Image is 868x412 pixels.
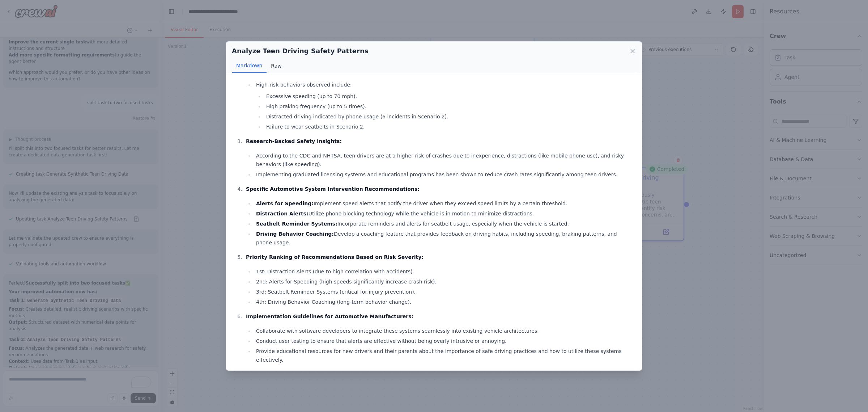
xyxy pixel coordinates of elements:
[256,221,337,227] strong: Seatbelt Reminder Systems:
[264,102,632,111] li: High braking frequency (up to 5 times).
[256,201,314,206] strong: Alerts for Speeding:
[254,327,632,335] li: Collaborate with software developers to integrate these systems seamlessly into existing vehicle ...
[254,80,632,131] li: High-risk behaviors observed include:
[254,209,632,218] li: Utilize phone blocking technology while the vehicle is in motion to minimize distractions.
[254,337,632,345] li: Conduct user testing to ensure that alerts are effective without being overly intrusive or annoying.
[254,170,632,179] li: Implementing graduated licensing systems and educational programs has been shown to reduce crash ...
[254,347,632,364] li: Provide educational resources for new drivers and their parents about the importance of safe driv...
[256,231,334,237] strong: Driving Behavior Coaching:
[232,59,267,73] button: Markdown
[264,112,632,121] li: Distracted driving indicated by phone usage (6 incidents in Scenario 2).
[256,211,309,216] strong: Distraction Alerts:
[232,46,368,56] h2: Analyze Teen Driving Safety Patterns
[264,122,632,131] li: Failure to wear seatbelts in Scenario 2.
[254,219,632,228] li: Incorporate reminders and alerts for seatbelt usage, especially when the vehicle is started.
[246,254,424,260] strong: Priority Ranking of Recommendations Based on Risk Severity:
[246,138,342,144] strong: Research-Backed Safety Insights:
[246,314,413,319] strong: Implementation Guidelines for Automotive Manufacturers:
[254,277,632,286] li: 2nd: Alerts for Speeding (high speeds significantly increase crash risk).
[267,59,286,73] button: Raw
[254,287,632,296] li: 3rd: Seatbelt Reminder Systems (critical for injury prevention).
[236,370,632,387] p: By incorporating these recommendations, automotive manufacturers can significantly enhance the sa...
[254,267,632,276] li: 1st: Distraction Alerts (due to high correlation with accidents).
[254,199,632,208] li: Implement speed alerts that notify the driver when they exceed speed limits by a certain threshold.
[254,298,632,306] li: 4th: Driving Behavior Coaching (long-term behavior change).
[254,151,632,169] li: According to the CDC and NHTSA, teen drivers are at a higher risk of crashes due to inexperience,...
[254,230,632,247] li: Develop a coaching feature that provides feedback on driving habits, including speeding, braking ...
[264,92,632,101] li: Excessive speeding (up to 70 mph).
[246,186,420,192] strong: Specific Automotive System Intervention Recommendations:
